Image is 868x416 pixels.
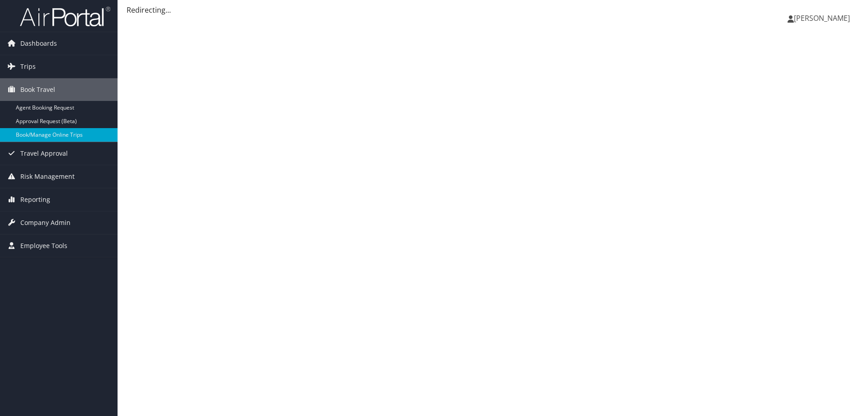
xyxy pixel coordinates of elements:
[20,78,55,101] span: Book Travel
[20,6,110,27] img: airportal-logo.png
[788,5,859,32] a: [PERSON_NAME]
[20,55,36,78] span: Trips
[20,142,68,165] span: Travel Approval
[794,13,850,23] span: [PERSON_NAME]
[20,234,67,257] span: Employee Tools
[20,32,57,55] span: Dashboards
[127,5,859,15] div: Redirecting...
[20,165,75,188] span: Risk Management
[20,188,50,211] span: Reporting
[20,211,71,234] span: Company Admin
